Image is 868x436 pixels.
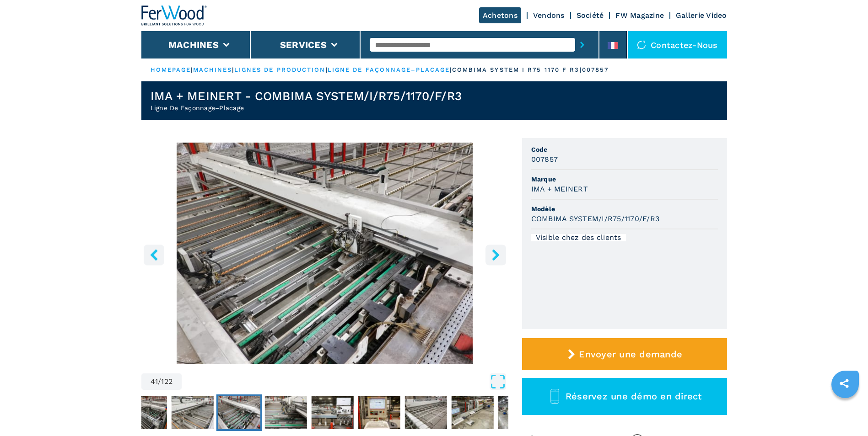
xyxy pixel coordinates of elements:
div: Contactez-nous [628,31,727,58]
button: Go to Slide 42 [263,394,308,431]
button: Go to Slide 43 [309,394,355,431]
span: Code [531,145,718,154]
a: Société [577,11,604,20]
button: Go to Slide 44 [356,394,402,431]
h3: COMBIMA SYSTEM/I/R75/1170/F/R3 [531,213,660,224]
img: Ligne De Façonnage–Placage IMA + MEINERT COMBIMA SYSTEM/I/R75/1170/F/R3 [141,143,508,364]
img: e0b1d5afc1a3ac3882dff4d6badd0429 [171,396,213,429]
a: lignes de production [234,66,326,73]
img: 6890cb189a7b6ac18c793803bf2333dd [404,396,447,429]
button: Go to Slide 40 [169,394,215,431]
a: HOMEPAGE [151,66,191,73]
span: 122 [161,378,173,385]
span: Marque [531,175,718,184]
img: 1e6aba5bfeee4a3aea9ef5cb2e82c3f7 [311,396,353,429]
button: right-button [485,245,506,265]
a: FW Magazine [615,11,664,20]
a: ligne de façonnage–placage [328,66,450,73]
p: 007857 [582,66,609,74]
img: Contactez-nous [637,40,646,49]
span: Envoyer une demande [579,349,682,360]
img: 3a2a2935d86da8d72ca5aff262dc9f18 [264,396,307,429]
iframe: Chat [829,395,861,429]
button: Open Fullscreen [184,373,506,390]
div: Go to Slide 41 [141,143,508,364]
button: left-button [144,245,164,265]
span: 41 [151,378,158,385]
button: Envoyer une demande [522,338,727,370]
span: Modèle [531,204,718,213]
button: Services [280,39,327,50]
button: Go to Slide 39 [123,394,168,431]
button: Go to Slide 46 [449,394,495,431]
h3: 007857 [531,154,558,165]
h2: Ligne De Façonnage–Placage [151,103,462,112]
div: Visible chez des clients [531,234,626,241]
img: 9d5797791490d26f50026a8b5ce7aaa4 [218,396,260,429]
a: sharethis [833,372,856,395]
button: submit-button [575,34,589,55]
button: Machines [168,39,219,50]
img: 202383fdb844ad48038ae5a4851a9130 [451,396,493,429]
img: 770a302d4be4c343e8d37eb83efcde99 [498,396,540,429]
a: machines [193,66,232,73]
h1: IMA + MEINERT - COMBIMA SYSTEM/I/R75/1170/F/R3 [151,89,462,103]
button: Go to Slide 41 [216,394,262,431]
a: Gallerie Video [676,11,727,20]
span: | [232,66,234,73]
img: 80e3c0816c7f184f61dd3dcca9d6ae17 [124,396,167,429]
button: Réservez une démo en direct [522,378,727,415]
p: combima system i r75 1170 f r3 | [452,66,582,74]
span: / [158,378,161,385]
button: Go to Slide 45 [403,394,448,431]
img: 6d00ceab4779c1c46c467d69693672f7 [358,396,400,429]
span: | [450,66,452,73]
h3: IMA + MEINERT [531,184,588,194]
span: Réservez une démo en direct [566,391,702,402]
button: Go to Slide 47 [496,394,542,431]
span: | [326,66,328,73]
span: | [191,66,193,73]
a: Vendons [533,11,565,20]
a: Achetons [479,7,521,23]
img: Ferwood [141,5,207,26]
